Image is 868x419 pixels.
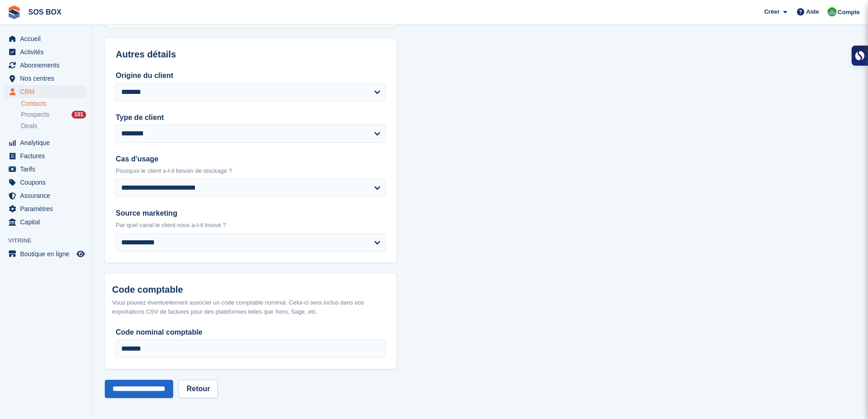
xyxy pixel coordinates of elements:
[21,110,49,119] span: Prospects
[116,49,385,60] h2: Autres détails
[5,248,86,260] a: menu
[116,208,385,219] label: Source marketing
[5,136,86,149] a: menu
[21,110,86,119] a: Prospects 101
[20,248,75,260] span: Boutique en ligne
[20,32,75,45] span: Accueil
[21,122,37,130] span: Deals
[20,150,75,162] span: Factures
[8,236,91,245] span: Vitrine
[20,216,75,228] span: Capital
[21,99,86,108] a: Contacts
[112,285,389,295] h2: Code comptable
[112,298,389,316] div: Vous pouvez éventuellement associer un code comptable nominal. Celui-ci sera inclus dans vos expo...
[20,202,75,215] span: Paramètres
[5,59,86,72] a: menu
[116,154,385,165] label: Cas d'usage
[5,189,86,202] a: menu
[827,7,837,16] img: Fabrice
[5,176,86,189] a: menu
[20,176,75,189] span: Coupons
[116,166,385,176] p: Pourquoi le client a-t-il besoin de stockage ?
[5,150,86,162] a: menu
[20,189,75,202] span: Assurance
[179,380,218,398] a: Retour
[20,85,75,98] span: CRM
[20,136,75,149] span: Analytique
[21,121,86,131] a: Deals
[806,7,819,16] span: Aide
[75,248,86,259] a: Boutique d'aperçu
[20,46,75,58] span: Activités
[5,72,86,85] a: menu
[5,202,86,215] a: menu
[7,5,21,19] img: stora-icon-8386f47178a22dfd0bd8f6a31ec36ba5ce8667c1dd55bd0f319d3a0aa187defe.svg
[5,216,86,228] a: menu
[116,112,385,123] label: Type de client
[116,221,385,230] p: Par quel canal le client nous a-t-il trouvé ?
[116,327,385,338] label: Code nominal comptable
[838,8,860,17] span: Compte
[20,163,75,176] span: Tarifs
[764,7,780,16] span: Créer
[5,32,86,45] a: menu
[5,85,86,98] a: menu
[116,70,385,81] label: Origine du client
[20,72,75,85] span: Nos centres
[5,163,86,176] a: menu
[72,111,86,119] div: 101
[5,46,86,58] a: menu
[20,59,75,72] span: Abonnements
[25,5,65,20] a: SOS BOX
